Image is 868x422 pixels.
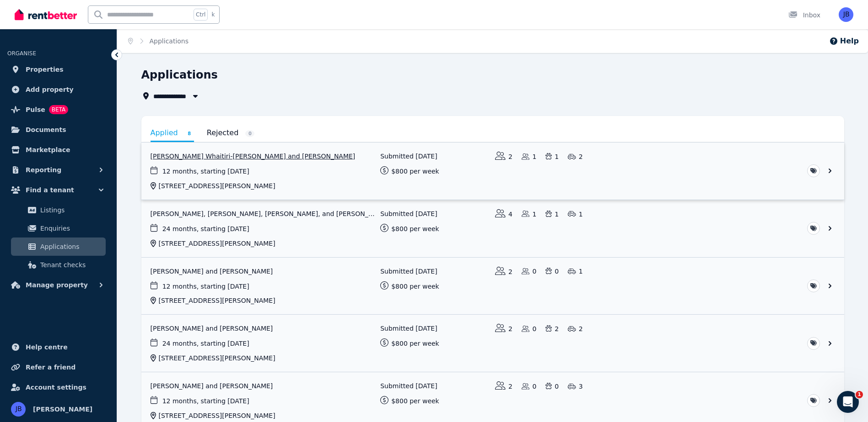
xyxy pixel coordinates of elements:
span: Pulse [26,104,45,115]
span: 0 [245,130,254,137]
span: Manage property [26,280,88,290]
h1: Applications [141,68,218,82]
span: Reporting [26,164,61,175]
span: Listings [40,205,102,216]
a: Applied [151,125,194,142]
span: BETA [49,105,68,114]
span: Refer a friend [26,362,75,373]
span: 8 [185,130,194,137]
a: Account settings [7,378,109,396]
span: ORGANISE [7,50,36,57]
a: Properties [7,60,109,79]
button: Reporting [7,161,109,179]
a: View application: Alexandria Turner, Michelle Allen, Bethany Turner, and Sam Turner [141,200,844,257]
span: Tenant checks [40,259,102,270]
span: k [211,11,215,18]
span: Applications [40,241,102,252]
span: Help centre [26,342,68,353]
a: View application: Suzette Lodge and James Lodge [141,315,844,372]
a: Help centre [7,338,109,356]
div: Inbox [788,11,820,20]
span: Ctrl [194,9,208,21]
a: Listings [11,201,106,219]
a: PulseBETA [7,100,109,119]
img: RentBetter [15,8,77,21]
a: Documents [7,121,109,139]
span: Applications [150,37,189,46]
span: Find a tenant [26,185,74,195]
button: Find a tenant [7,181,109,199]
nav: Breadcrumb [117,29,199,53]
span: Marketplace [26,144,70,155]
span: Add property [26,84,74,95]
button: Manage property [7,276,109,294]
a: View application: Christie Horner and Daryl Day [141,258,844,315]
a: Rejected [207,125,255,141]
a: View application: Jana Whaitiri-Ryan and Chad Deephouse [141,142,844,200]
a: Refer a friend [7,358,109,376]
span: Account settings [26,382,86,393]
span: [PERSON_NAME] [33,404,92,415]
a: Add property [7,80,109,99]
a: Enquiries [11,219,106,237]
span: Documents [26,124,66,135]
iframe: Intercom live chat [837,391,859,413]
a: Marketplace [7,141,109,159]
img: JACQUELINE BARRY [11,402,26,417]
span: Properties [26,64,64,75]
a: Tenant checks [11,256,106,274]
a: Applications [11,237,106,256]
button: Help [829,36,859,47]
span: 1 [856,391,863,398]
span: Enquiries [40,223,102,234]
img: JACQUELINE BARRY [839,7,853,22]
